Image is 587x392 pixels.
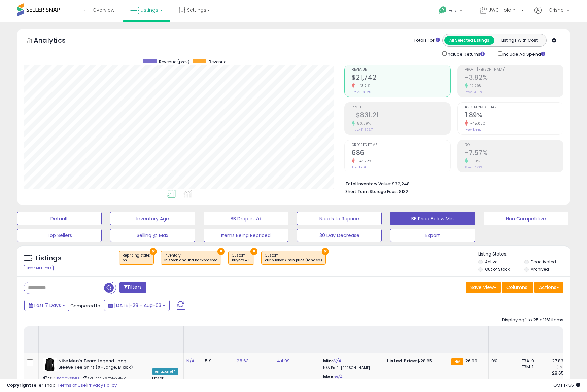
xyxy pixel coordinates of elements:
[355,83,370,88] small: -43.71%
[543,7,565,13] span: Hi Crisnel
[484,212,568,225] button: Non Competitive
[451,358,463,365] small: FBA
[232,253,251,263] span: Custom:
[437,50,493,58] div: Include Returns
[355,121,371,126] small: 50.89%
[465,111,563,120] h2: 1.89%
[58,382,86,388] a: Terms of Use
[93,7,114,13] span: Overview
[209,59,226,65] span: Revenue
[434,1,469,22] a: Help
[465,74,563,83] h2: -3.82%
[186,358,195,364] a: N/A
[297,229,382,242] button: 30 Day Decrease
[552,358,579,364] div: 27.83
[352,68,450,72] span: Revenue
[34,302,61,309] span: Last 7 Days
[250,248,257,255] button: ×
[465,358,477,364] span: 26.99
[465,68,563,72] span: Profit [PERSON_NAME]
[70,303,101,309] span: Compared to:
[552,370,579,376] div: 28.65
[352,106,450,109] span: Profit
[297,212,382,225] button: Needs to Reprice
[159,59,189,65] span: Revenue (prev)
[522,364,544,370] div: FBM: 1
[345,179,558,187] li: $32,248
[414,37,440,44] div: Totals For
[506,284,527,291] span: Columns
[387,358,418,364] b: Listed Price:
[345,189,398,194] b: Short Term Storage Fees:
[217,248,225,255] button: ×
[534,282,563,293] button: Actions
[43,358,57,371] img: 314R1NRJhvL._SL40_.jpg
[465,149,563,158] h2: -7.57%
[466,282,501,293] button: Save View
[150,248,157,255] button: ×
[7,382,117,389] div: seller snap | |
[502,317,563,323] div: Displaying 1 to 25 of 161 items
[465,143,563,147] span: ROI
[531,266,549,272] label: Archived
[277,358,290,364] a: 44.99
[522,358,544,364] div: FBA: 9
[7,382,31,388] strong: Copyright
[465,90,482,94] small: Prev: -4.38%
[141,7,158,13] span: Listings
[465,128,481,132] small: Prev: 3.44%
[58,358,140,372] b: Nike Men's Team Legend Long Sleeve Tee Shirt (X-Large, Black)
[485,259,497,265] label: Active
[352,111,450,120] h2: -$831.21
[531,259,556,265] label: Deactivated
[352,128,374,132] small: Prev: -$1,692.71
[323,366,379,370] p: N/A Profit [PERSON_NAME]
[390,212,475,225] button: BB Price Below Min
[352,143,450,147] span: Ordered Items
[494,36,544,45] button: Listings With Cost
[390,229,475,242] button: Export
[164,258,218,263] div: in stock and fba backordered
[232,258,251,263] div: buybox = 0
[493,50,556,58] div: Include Ad Spend
[468,83,482,88] small: 12.79%
[34,36,79,47] h5: Analytics
[449,8,458,13] span: Help
[17,229,102,242] button: Top Sellers
[110,212,195,225] button: Inventory Age
[352,74,450,83] h2: $21,742
[491,358,514,364] div: 0%
[152,368,178,375] div: Amazon AI *
[352,90,371,94] small: Prev: $38,626
[204,212,288,225] button: BB Drop in 7d
[265,258,322,263] div: cur buybox < min price (landed)
[204,229,288,242] button: Items Being Repriced
[24,265,54,271] div: Clear All Filters
[322,248,329,255] button: ×
[87,382,117,388] a: Privacy Policy
[556,364,573,370] small: (-2.86%)
[468,159,480,164] small: 1.69%
[485,266,510,272] label: Out of Stock
[333,358,341,364] a: N/A
[265,253,322,263] span: Custom:
[465,165,482,169] small: Prev: -7.70%
[352,165,366,169] small: Prev: 1,219
[444,36,494,45] button: All Selected Listings
[534,7,569,22] a: Hi Crisnel
[399,188,408,195] span: $132
[123,258,150,263] div: on
[553,382,580,388] span: 2025-08-11 17:55 GMT
[110,229,195,242] button: Selling @ Max
[355,159,372,164] small: -43.72%
[465,106,563,109] span: Avg. Buybox Share
[104,300,170,311] button: [DATE]-28 - Aug-03
[17,212,102,225] button: Default
[478,251,570,258] p: Listing States:
[119,282,146,293] button: Filters
[24,300,69,311] button: Last 7 Days
[237,358,249,364] a: 28.63
[439,6,447,14] i: Get Help
[123,253,150,263] span: Repricing state :
[489,7,519,13] span: JWC Holdings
